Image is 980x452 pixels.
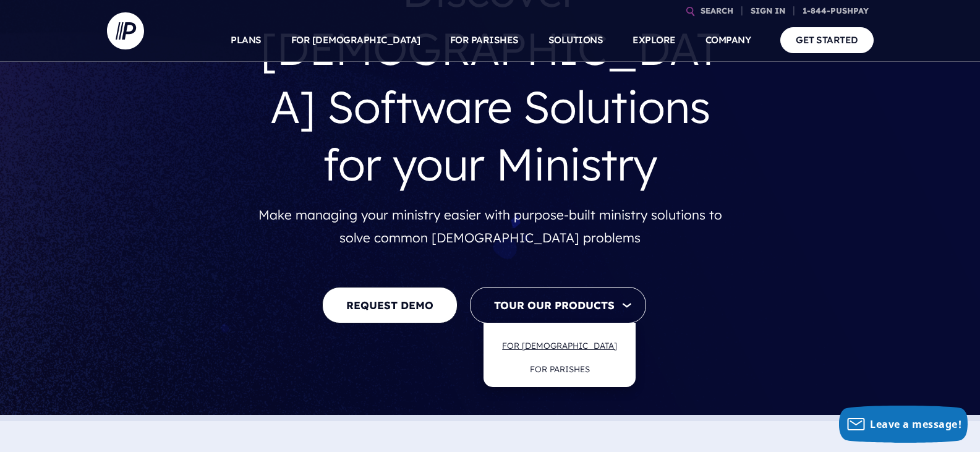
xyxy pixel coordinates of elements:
a: FOR PARISHES [450,19,519,62]
a: COMPANY [705,19,751,62]
a: REQUEST DEMO [322,287,458,323]
span: Leave a message! [870,417,961,431]
a: EXPLORE [633,19,676,62]
button: Tour Our Products [470,287,646,323]
p: Make managing your ministry easier with purpose-built ministry solutions to solve common [DEMOGRA... [258,203,722,250]
a: SOLUTIONS [548,19,603,62]
a: GET STARTED [780,27,874,53]
button: Leave a message! [839,406,968,443]
a: PLANS [231,19,262,62]
a: FOR PARISHES [518,354,602,383]
a: FOR [DEMOGRAPHIC_DATA] [490,331,629,360]
a: FOR [DEMOGRAPHIC_DATA] [291,19,420,62]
